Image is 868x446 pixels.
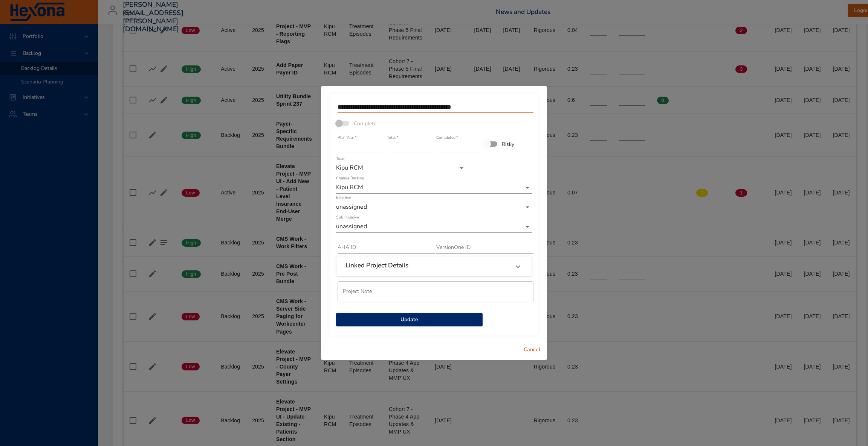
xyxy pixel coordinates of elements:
[502,140,514,148] span: Risky
[342,315,477,325] span: Update
[436,136,458,140] label: Completed
[336,176,364,181] label: Change Backlog
[336,182,532,194] div: Kipu RCM
[336,162,466,174] div: Kipu RCM
[523,345,541,355] span: Cancel
[336,157,345,161] label: Team
[345,262,408,269] h6: Linked Project Details
[336,196,351,200] label: Initiative
[336,313,483,327] button: Update
[336,257,532,276] div: Linked Project Details
[520,343,544,357] button: Cancel
[354,120,376,127] span: Complete
[336,201,532,213] div: unassigned
[336,215,359,220] label: Sub Initiative
[387,136,398,140] label: Total
[338,136,356,140] label: Plan Year
[336,221,532,233] div: unassigned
